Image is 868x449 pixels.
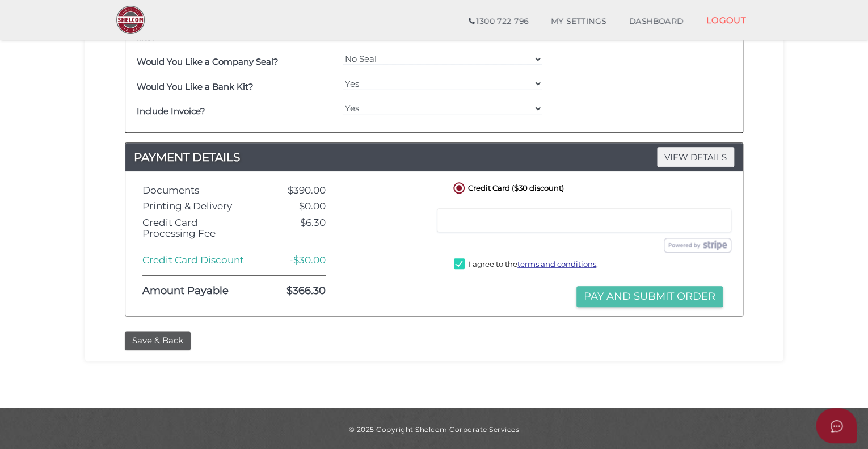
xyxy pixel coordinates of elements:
[134,201,262,212] div: Printing & Delivery
[694,9,757,32] a: LOGOUT
[457,10,540,33] a: 1300 722 796
[576,286,723,307] button: Pay and Submit Order
[454,258,598,272] label: I agree to the .
[816,408,857,443] button: Open asap
[125,331,191,350] button: Save & Back
[134,286,262,297] div: Amount Payable
[94,425,774,434] div: © 2025 Copyright Shelcom Corporate Services
[262,185,334,196] div: $390.00
[657,147,734,167] span: VIEW DETAILS
[134,255,262,266] div: Credit Card Discount
[517,259,596,268] a: terms and conditions
[262,217,334,238] div: $6.30
[134,217,262,238] div: Credit Card Processing Fee
[664,238,731,253] img: stripe.png
[618,10,695,33] a: DASHBOARD
[137,106,205,116] b: Include Invoice?
[444,215,724,225] iframe: Secure card payment input frame
[262,201,334,212] div: $0.00
[451,180,564,194] label: Credit Card ($30 discount)
[125,148,743,166] a: PAYMENT DETAILSVIEW DETAILS
[262,255,334,266] div: -$30.00
[137,81,254,92] b: Would You Like a Bank Kit?
[540,10,618,33] a: MY SETTINGS
[134,185,262,196] div: Documents
[125,148,743,166] h4: PAYMENT DETAILS
[137,56,279,67] b: Would You Like a Company Seal?
[262,286,334,297] div: $366.30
